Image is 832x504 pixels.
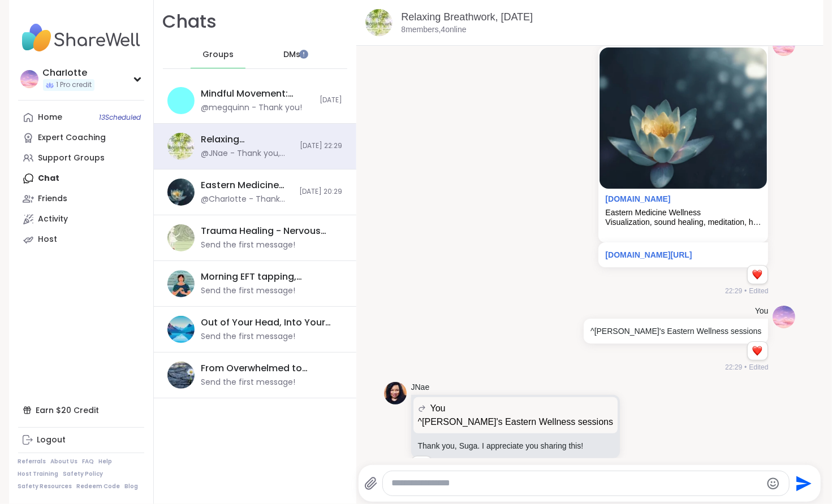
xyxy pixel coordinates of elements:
[201,285,296,297] div: Send the first message!
[744,362,747,372] span: •
[412,457,432,475] div: Reaction list
[201,88,313,100] div: Mindful Movement: Steady Presence Through Yoga, [DATE]
[748,342,768,360] div: Reaction list
[300,187,343,197] span: [DATE] 20:29
[605,218,761,227] div: Visualization, sound healing, meditation, healing hands, mantra, gentle mudra yoga, chanting, bre...
[201,133,294,146] div: Relaxing Breathwork, [DATE]
[63,470,104,478] a: Safety Policy
[18,107,144,128] a: Home13Scheduled
[605,250,692,259] a: [DOMAIN_NAME][URL]
[402,11,533,23] a: Relaxing Breathwork, [DATE]
[751,270,763,279] button: Reactions: love
[83,458,94,466] a: FAQ
[201,271,336,283] div: Morning EFT tapping, calming, clearing exercises, [DATE]
[392,477,761,489] textarea: Type your message
[38,234,58,245] div: Host
[18,400,144,420] div: Earn $20 Credit
[600,47,767,188] img: Eastern Medicine Wellness
[100,113,141,122] span: 13 Scheduled
[418,415,614,429] p: ^[PERSON_NAME]'s Eastern Wellness sessions
[402,24,467,36] p: 8 members, 4 online
[163,9,217,34] h1: Chats
[167,362,195,389] img: From Overwhelmed to Anchored: Emotional Regulation, Oct 14
[773,306,795,328] img: https://sharewell-space-live.sfo3.digitaloceanspaces.com/user-generated/fd58755a-3f77-49e7-8929-f...
[201,102,303,114] div: @megquinn - Thank you!
[201,377,296,388] div: Send the first message!
[725,286,742,296] span: 22:29
[167,224,195,251] img: Trauma Healing - Nervous System Regulation, Oct 14
[38,193,68,205] div: Friends
[167,316,195,343] img: Out of Your Head, Into Your Body: Quiet the Mind, Oct 17
[283,49,300,60] span: DMs
[20,70,38,88] img: CharIotte
[125,483,139,490] a: Blog
[201,331,296,342] div: Send the first message!
[744,286,747,296] span: •
[18,148,144,168] a: Support Groups
[751,346,763,355] button: Reactions: love
[418,440,614,451] p: Thank you, Suga. I appreciate you sharing this!
[202,49,234,60] span: Groups
[99,458,113,466] a: Help
[320,95,343,105] span: [DATE]
[201,240,296,251] div: Send the first message!
[18,229,144,250] a: Host
[725,362,742,372] span: 22:29
[201,148,294,159] div: @JNae - Thank you, [PERSON_NAME]. I appreciate you sharing this!
[299,50,308,59] iframe: Spotlight
[18,209,144,229] a: Activity
[201,225,336,237] div: Trauma Healing - Nervous System Regulation, [DATE]
[766,477,780,490] button: Emoji picker
[749,286,768,296] span: Edited
[18,128,144,148] a: Expert Coaching
[790,471,815,496] button: Send
[38,132,106,144] div: Expert Coaching
[201,194,293,205] div: @CharIotte - Thank you for teaching us [PERSON_NAME]!
[748,266,768,284] div: Reaction list
[51,458,78,466] a: About Us
[18,18,144,58] img: ShareWell Nav Logo
[365,9,393,36] img: Relaxing Breathwork, Oct 13
[18,189,144,209] a: Friends
[167,133,195,160] img: Relaxing Breathwork, Oct 13
[411,382,430,393] a: JNae
[430,402,446,415] span: You
[201,179,293,192] div: Eastern Medicine Wellness, [DATE]
[167,179,195,206] img: Eastern Medicine Wellness, Oct 12
[167,270,195,297] img: Morning EFT tapping, calming, clearing exercises, Oct 17
[749,362,768,372] span: Edited
[18,458,46,466] a: Referrals
[605,208,761,218] div: Eastern Medicine Wellness
[57,80,92,90] span: 1 Pro credit
[38,153,105,164] div: Support Groups
[43,67,94,79] div: CharIotte
[590,325,761,337] p: ^[PERSON_NAME]'s Eastern Wellness sessions
[37,435,66,446] div: Logout
[384,382,407,405] img: https://sharewell-space-live.sfo3.digitaloceanspaces.com/user-generated/ef1f812a-9513-44cc-9430-2...
[605,194,670,203] a: Attachment
[18,430,144,450] a: Logout
[167,87,195,114] img: Mindful Movement: Steady Presence Through Yoga, Oct 13
[300,141,343,151] span: [DATE] 22:29
[38,112,63,123] div: Home
[201,316,336,329] div: Out of Your Head, Into Your Body: Quiet the Mind, [DATE]
[755,306,769,317] h4: You
[18,483,72,490] a: Safety Resources
[18,470,59,478] a: Host Training
[38,214,68,225] div: Activity
[201,362,336,375] div: From Overwhelmed to Anchored: Emotional Regulation, [DATE]
[77,483,120,490] a: Redeem Code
